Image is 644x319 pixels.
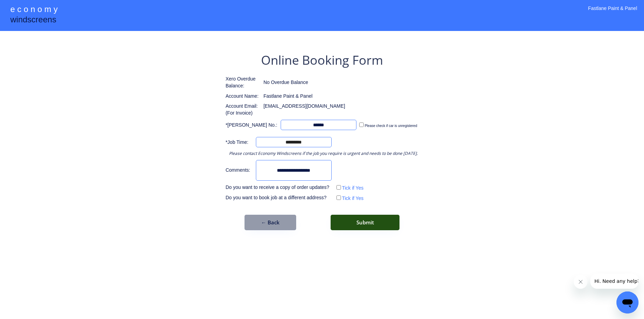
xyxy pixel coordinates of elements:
span: Hi. Need any help? [4,5,50,10]
div: No Overdue Balance [263,79,308,86]
div: Comments: [226,167,252,174]
div: Account Name: [226,93,260,100]
div: Please contact Economy Windscreens if the job you require is urgent and needs to be done [DATE]. [229,151,418,157]
iframe: Close message [574,275,588,289]
div: Account Email: (For Invoice) [226,103,260,116]
div: Do you want to receive a copy of order updates? [226,184,332,191]
div: e c o n o m y [10,3,58,17]
button: ← Back [245,215,296,230]
div: *Job Time: [226,139,252,146]
iframe: Message from company [590,274,638,289]
button: Submit [331,215,399,230]
div: Do you want to book job at a different address? [226,194,332,201]
div: [EMAIL_ADDRESS][DOMAIN_NAME] [263,103,345,110]
div: windscreens [10,14,56,27]
div: Xero Overdue Balance: [226,76,260,89]
div: Online Booking Form [261,52,383,69]
iframe: Button to launch messaging window [616,291,638,313]
div: *[PERSON_NAME] No.: [226,122,277,129]
div: Fastlane Paint & Panel [588,5,637,21]
label: Tick if Yes [342,195,364,201]
label: Tick if Yes [342,185,364,191]
div: Fastlane Paint & Panel [263,93,312,100]
label: Please check if car is unregistered [365,124,417,128]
